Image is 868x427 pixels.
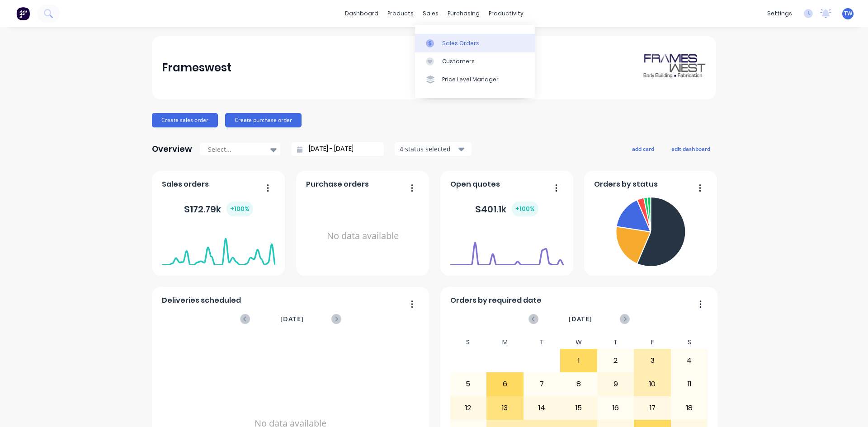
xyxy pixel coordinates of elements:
div: 4 [671,349,708,372]
div: Overview [152,140,192,158]
span: Orders by status [594,179,658,190]
span: Open quotes [450,179,500,190]
img: Frameswest [643,52,706,84]
div: $ 172.79k [184,202,253,216]
div: 1 [561,349,597,372]
div: 15 [561,397,597,419]
div: 8 [561,373,597,395]
div: Frameswest [162,59,231,77]
div: 10 [634,373,670,395]
div: T [597,336,634,349]
span: [DATE] [569,314,592,324]
div: 4 status selected [400,144,457,154]
a: Price Level Manager [415,70,535,89]
span: [DATE] [280,314,304,324]
div: S [450,336,487,349]
button: add card [626,143,660,155]
div: sales [418,7,443,20]
img: Factory [16,7,30,20]
span: Orders by required date [450,295,542,306]
div: settings [763,7,797,20]
div: No data available [306,193,420,279]
div: 14 [524,397,560,419]
div: 9 [598,373,634,395]
div: 11 [671,373,708,395]
button: Create purchase order [225,113,302,127]
div: productivity [484,7,528,20]
span: TW [844,9,852,18]
div: + 100 % [512,202,538,216]
a: Sales Orders [415,34,535,52]
span: Sales orders [162,179,209,190]
div: 5 [450,373,486,395]
div: 12 [450,397,486,419]
button: Create sales order [152,113,218,127]
div: + 100 % [226,202,253,216]
div: F [634,336,671,349]
button: edit dashboard [665,143,716,155]
div: 6 [487,373,523,395]
button: 4 status selected [395,142,472,156]
div: products [383,7,418,20]
div: Price Level Manager [442,75,499,84]
div: 18 [671,397,708,419]
a: dashboard [340,7,383,20]
div: M [486,336,524,349]
div: T [524,336,561,349]
div: 17 [634,397,670,419]
div: 16 [598,397,634,419]
div: Sales Orders [442,39,479,47]
div: 13 [487,397,523,419]
div: $ 401.1k [475,202,538,216]
div: 2 [598,349,634,372]
div: Customers [442,57,475,66]
div: 7 [524,373,560,395]
span: Purchase orders [306,179,369,190]
a: Customers [415,52,535,70]
div: W [560,336,597,349]
div: 3 [634,349,670,372]
div: S [671,336,708,349]
div: purchasing [443,7,484,20]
